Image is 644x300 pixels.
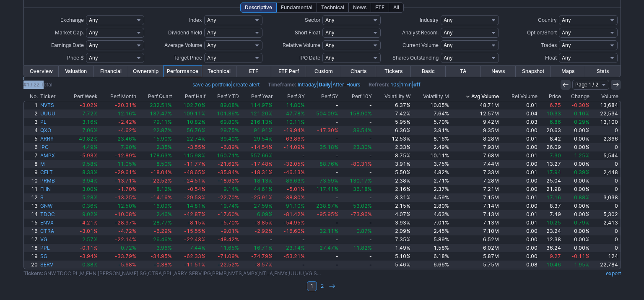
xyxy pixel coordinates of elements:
[591,177,621,185] a: 0
[412,160,450,168] a: 3.75%
[151,177,172,184] span: -22.52%
[274,160,306,168] a: -32.05%
[373,126,412,135] a: 6.36%
[184,161,205,167] span: -11.77%
[24,110,39,118] a: 2
[274,110,306,118] a: 47.78%
[574,169,589,175] span: 0.39%
[99,177,138,185] a: -13.71%
[240,168,274,177] a: -18.31%
[539,101,562,110] a: 6.75
[412,101,450,110] a: 10.05%
[240,118,274,126] a: 216.13%
[574,110,589,117] span: 0.10%
[236,66,271,77] a: ETF
[562,160,591,168] a: 0.00%
[348,3,371,13] div: News
[82,144,98,150] span: 4.49%
[450,118,500,126] a: 9.42M
[274,118,306,126] a: 10.11%
[39,135,63,143] a: ARRY
[240,151,274,160] a: 557.66%
[187,136,205,142] span: 22.74%
[240,143,274,151] a: -14.54%
[82,177,98,184] span: 3.94%
[24,160,39,168] a: 8
[115,177,136,184] span: -13.71%
[240,177,274,185] a: 18.13%
[412,151,450,160] a: 10.11%
[117,161,136,167] span: 11.05%
[151,169,172,175] span: -18.04%
[93,66,128,77] a: Financial
[562,110,591,118] a: 0.10%
[500,151,539,160] a: 0.01
[207,118,240,126] a: 69.80%
[562,118,591,126] a: 0.29%
[591,118,621,126] a: 13,100
[99,160,138,168] a: 11.05%
[99,110,138,118] a: 12.16%
[192,81,231,88] a: save as portfolio
[63,168,99,177] a: 8.33%
[319,177,338,184] span: 73.59%
[562,151,591,160] a: 1.25%
[240,101,274,110] a: 114.97%
[173,151,207,160] a: 115.98%
[283,144,305,150] span: -14.09%
[183,102,205,108] span: 102.70%
[591,110,621,118] a: 22,534
[450,151,500,160] a: 7.68M
[82,110,98,117] span: 7.72%
[500,135,539,143] a: 0.01
[150,152,172,159] span: 178.63%
[173,168,207,177] a: -48.65%
[99,118,138,126] a: -2.42%
[202,66,236,77] a: Technical
[373,118,412,126] a: 5.95%
[39,151,63,160] a: AMPX
[319,161,338,167] span: 88.76%
[283,169,305,175] span: -46.13%
[306,143,340,151] a: 35.18%
[121,144,136,150] span: 7.90%
[546,169,561,175] span: 17.94
[99,126,138,135] a: -4.62%
[274,177,306,185] a: 86.63%
[63,177,99,185] a: 3.94%
[138,177,173,185] a: -22.52%
[218,161,239,167] span: -21.62%
[539,118,562,126] a: 6.86
[207,151,240,160] a: 160.71%
[115,152,136,159] span: -12.89%
[550,119,561,125] span: 6.86
[550,152,561,159] span: 7.30
[250,152,273,159] span: 557.66%
[63,101,99,110] a: -3.02%
[562,168,591,177] a: 0.39%
[591,151,621,160] a: 5,544
[539,126,562,135] a: 20.63
[340,110,373,118] a: 158.90%
[353,127,372,133] span: 39.54%
[306,177,340,185] a: 73.59%
[306,110,340,118] a: 504.09%
[156,144,172,150] span: 2.35%
[39,118,63,126] a: PL
[450,160,500,168] a: 7.44M
[207,160,240,168] a: -21.62%
[450,168,500,177] a: 7.33M
[341,66,376,77] a: Charts
[220,127,239,133] span: 29.75%
[117,110,136,117] span: 12.16%
[63,126,99,135] a: 7.06%
[446,66,480,77] a: TA
[413,81,421,88] a: off
[217,110,239,117] span: 101.36%
[283,136,305,142] span: -63.86%
[173,160,207,168] a: -11.77%
[274,101,306,110] a: 14.80%
[274,135,306,143] a: -63.86%
[153,119,172,125] span: 79.11%
[220,119,239,125] span: 69.80%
